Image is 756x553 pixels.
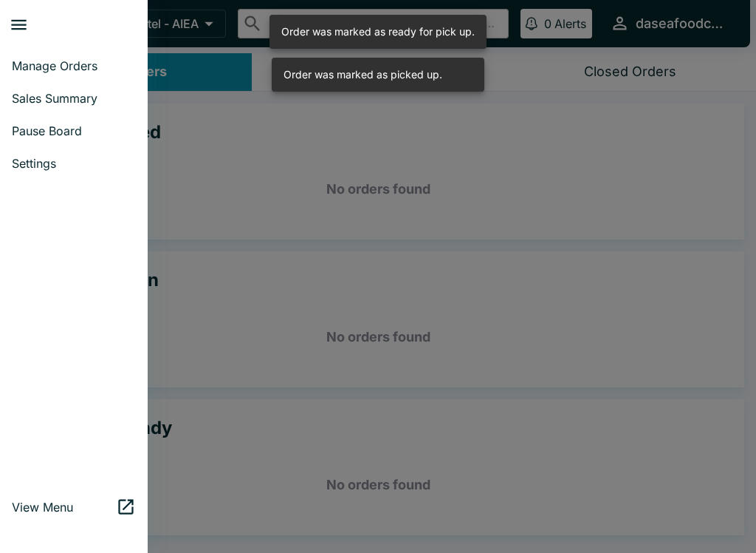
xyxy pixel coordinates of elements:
[283,62,442,87] div: Order was marked as picked up.
[12,123,136,138] span: Pause Board
[12,500,116,515] span: View Menu
[12,91,136,106] span: Sales Summary
[12,156,136,171] span: Settings
[12,58,136,73] span: Manage Orders
[281,19,475,44] div: Order was marked as ready for pick up.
